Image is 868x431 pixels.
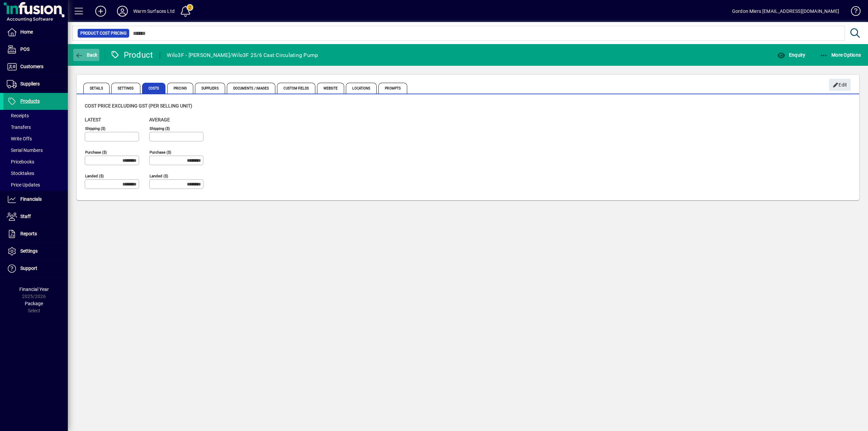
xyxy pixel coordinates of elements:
a: Stocktakes [3,168,68,179]
a: Price Updates [3,179,68,191]
button: More Options [818,49,863,61]
a: Staff [3,208,68,225]
span: Home [20,29,33,35]
a: Settings [3,243,68,260]
span: POS [20,46,29,52]
div: Wilo3F - [PERSON_NAME]/Wilo3F 25/6 Cast Circulating Pump [167,50,318,61]
span: Product Cost Pricing [80,30,126,37]
span: Stocktakes [7,171,34,176]
div: Gordon Miers [EMAIL_ADDRESS][DOMAIN_NAME] [732,6,839,17]
span: Settings [20,248,38,254]
span: Staff [20,214,31,219]
span: Edit [833,79,847,91]
a: Receipts [3,110,68,121]
span: Price Updates [7,182,40,188]
span: Products [20,98,40,104]
a: Write Offs [3,133,68,144]
button: Back [73,49,99,61]
span: Enquiry [777,52,805,58]
a: Serial Numbers [3,144,68,156]
a: Suppliers [3,76,68,93]
span: Documents / Images [227,83,276,94]
span: Cost price excluding GST (per selling unit) [85,103,192,109]
div: Product [110,50,153,60]
span: Financials [20,196,42,202]
mat-label: Purchase ($) [150,150,171,155]
span: Suppliers [195,83,225,94]
mat-label: Shipping ($) [85,126,105,131]
span: Financial Year [19,287,49,292]
app-page-header-button: Back [68,49,105,61]
a: Customers [3,58,68,75]
span: Write Offs [7,136,32,141]
span: Settings [111,83,140,94]
a: Support [3,260,68,277]
button: Add [90,5,112,17]
span: Support [20,266,37,271]
span: Locations [346,83,377,94]
span: More Options [820,52,861,58]
span: Customers [20,64,43,69]
span: Pricebooks [7,159,34,164]
mat-label: Purchase ($) [85,150,107,155]
button: Enquiry [775,49,807,61]
a: POS [3,41,68,58]
span: Prompts [378,83,407,94]
mat-label: Landed ($) [85,174,104,178]
span: Latest [85,117,101,122]
span: Costs [142,83,166,94]
mat-label: Landed ($) [150,174,168,178]
a: Reports [3,226,68,242]
a: Knowledge Base [846,1,860,23]
a: Financials [3,191,68,208]
div: Warm Surfaces Ltd [133,6,175,17]
span: Website [317,83,344,94]
span: Receipts [7,113,29,118]
span: Custom Fields [277,83,315,94]
span: Details [83,83,110,94]
button: Profile [112,5,133,17]
a: Pricebooks [3,156,68,168]
span: Serial Numbers [7,148,43,153]
span: Suppliers [20,81,40,86]
span: Average [149,117,170,122]
button: Edit [829,79,851,91]
span: Package [25,301,43,306]
a: Home [3,24,68,41]
span: Pricing [167,83,193,94]
span: Reports [20,231,37,236]
span: Back [75,52,98,58]
mat-label: Shipping ($) [150,126,170,131]
a: Transfers [3,121,68,133]
span: Transfers [7,124,31,130]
